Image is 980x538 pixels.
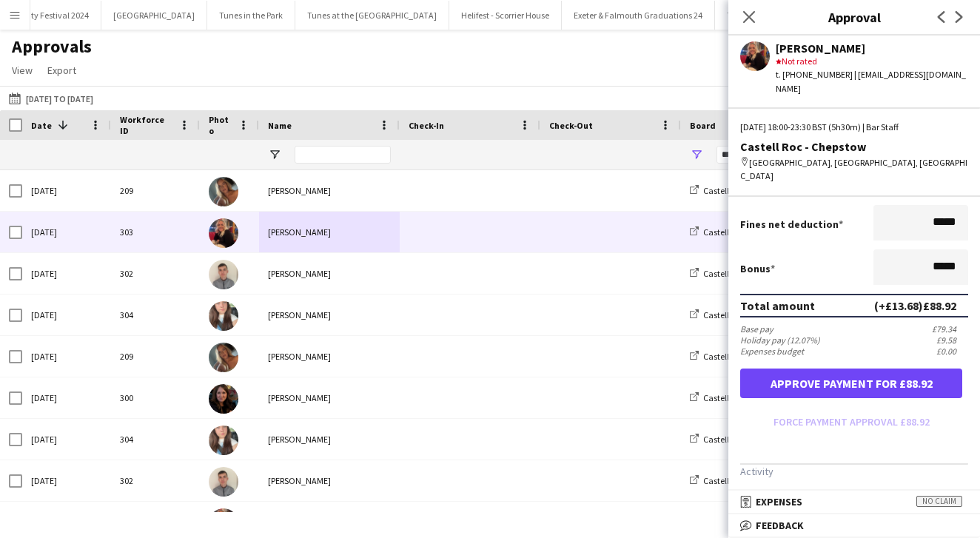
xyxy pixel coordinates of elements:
img: Leanne Stephens [209,218,238,248]
button: Tunes In the Park [715,1,803,30]
img: Courtney Stephens [209,177,238,206]
button: Open Filter Menu [268,148,281,161]
img: Fay Hayward [209,384,238,414]
img: paris lane [209,426,238,455]
a: Castell Roc - Chepstow [690,351,787,362]
div: [PERSON_NAME] [259,253,400,294]
div: 302 [111,253,200,294]
div: [DATE] [22,295,111,335]
a: Castell Roc - Chepstow [690,434,787,445]
label: Fines net deduction [740,218,843,231]
span: Check-Out [549,120,593,131]
div: [PERSON_NAME] [259,419,400,460]
span: View [12,64,33,77]
button: Tunes at the [GEOGRAPHIC_DATA] [295,1,449,30]
div: [DATE] [22,419,111,460]
div: [PERSON_NAME] [259,460,400,501]
a: Export [41,61,82,80]
input: Name Filter Input [295,146,391,164]
img: Kai Stephens [209,260,238,289]
div: Total amount [740,298,815,313]
div: [DATE] 18:00-23:30 BST (5h30m) | Bar Staff [740,121,968,134]
div: Holiday pay (12.07%) [740,334,820,346]
button: Tunes in the Park [207,1,295,30]
img: Kai Stephens [209,467,238,497]
button: Helifest - Scorrier House [449,1,562,30]
button: [DATE] to [DATE] [6,90,96,107]
div: [DATE] [22,336,111,377]
div: [PERSON_NAME] [259,336,400,377]
div: 302 [111,460,200,501]
span: Castell Roc - Chepstow [703,392,787,403]
span: Castell Roc - Chepstow [703,309,787,320]
mat-expansion-panel-header: ExpensesNo claim [728,491,980,513]
div: [PERSON_NAME] [259,295,400,335]
span: No claim [916,496,962,507]
h3: Approval [728,7,980,27]
a: Castell Roc - Chepstow [690,226,787,238]
button: Open Filter Menu [690,148,703,161]
button: Approve payment for £88.92 [740,369,962,398]
a: Castell Roc - Chepstow [690,309,787,320]
span: Castell Roc - Chepstow [703,351,787,362]
span: Check-In [409,120,444,131]
button: Exeter & Falmouth Graduations 24 [562,1,715,30]
span: Board [690,120,716,131]
div: £9.58 [936,334,968,346]
img: paris lane [209,301,238,331]
a: Castell Roc - Chepstow [690,185,787,196]
div: [DATE] [22,253,111,294]
div: [DATE] [22,170,111,211]
div: 304 [111,419,200,460]
img: Leanne Stephens [209,508,238,538]
div: [PERSON_NAME] [776,41,968,55]
div: Expenses budget [740,346,804,357]
span: Castell Roc - Chepstow [703,434,787,445]
div: [GEOGRAPHIC_DATA], [GEOGRAPHIC_DATA], [GEOGRAPHIC_DATA] [740,156,968,183]
span: Castell Roc - Chepstow [703,185,787,196]
div: [DATE] [22,460,111,501]
div: Not rated [776,55,968,68]
h3: Activity [740,465,968,478]
span: Date [31,120,52,131]
a: Castell Roc - Chepstow [690,475,787,486]
div: £79.34 [932,323,968,334]
input: Board Filter Input [716,146,820,164]
span: Export [47,64,76,77]
div: 304 [111,295,200,335]
span: Castell Roc - Chepstow [703,475,787,486]
img: Courtney Stephens [209,343,238,372]
div: [PERSON_NAME] [259,170,400,211]
mat-expansion-panel-header: Feedback [728,514,980,537]
div: (+£13.68) £88.92 [874,298,956,313]
span: Name [268,120,292,131]
div: 303 [111,212,200,252]
div: Base pay [740,323,773,334]
div: [DATE] [22,212,111,252]
span: Feedback [756,519,804,532]
a: Castell Roc - Chepstow [690,268,787,279]
div: Castell Roc - Chepstow [740,140,968,153]
span: Expenses [756,495,802,508]
span: Workforce ID [120,114,173,136]
div: 209 [111,170,200,211]
div: 209 [111,336,200,377]
div: 300 [111,377,200,418]
span: Castell Roc - Chepstow [703,226,787,238]
a: Castell Roc - Chepstow [690,392,787,403]
div: t. [PHONE_NUMBER] | [EMAIL_ADDRESS][DOMAIN_NAME] [776,68,968,95]
div: [PERSON_NAME] [259,377,400,418]
a: View [6,61,38,80]
span: Photo [209,114,232,136]
span: Castell Roc - Chepstow [703,268,787,279]
div: [PERSON_NAME] [259,212,400,252]
div: £0.00 [936,346,968,357]
div: [DATE] [22,377,111,418]
button: [GEOGRAPHIC_DATA] [101,1,207,30]
label: Bonus [740,262,775,275]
